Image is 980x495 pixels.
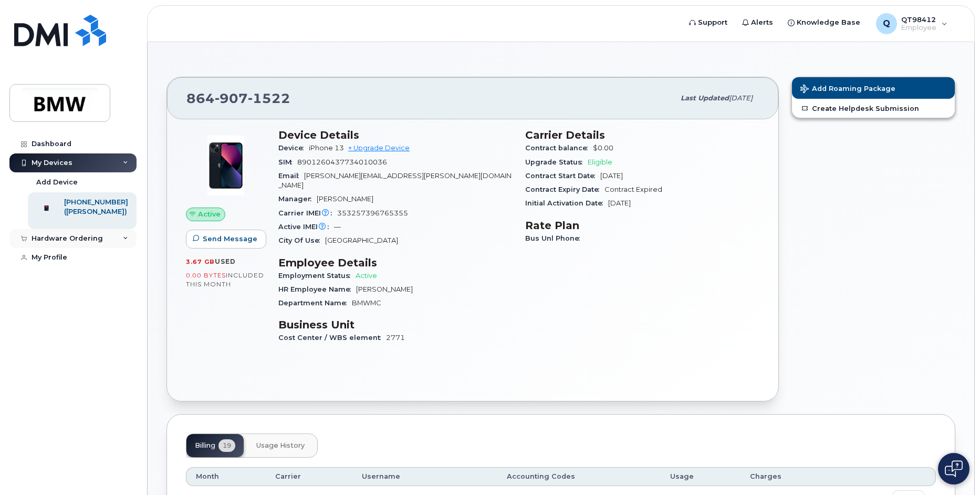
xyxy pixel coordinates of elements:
span: Eligible [588,158,612,166]
span: 864 [186,90,290,106]
span: Device [278,144,309,152]
span: Carrier IMEI [278,209,337,217]
span: Contract Start Date [525,172,600,180]
button: Add Roaming Package [792,77,955,99]
span: Active [356,272,377,280]
span: 353257396765355 [337,209,408,217]
span: Contract balance [525,144,593,152]
span: BMWMC [352,299,381,307]
span: used [215,257,236,265]
h3: Carrier Details [525,129,759,141]
span: Contract Expired [604,185,662,193]
span: [DATE] [608,199,631,207]
span: $0.00 [593,144,613,152]
span: 8901260437734010036 [297,158,387,166]
th: Charges [741,467,835,486]
span: [PERSON_NAME] [356,285,413,293]
span: Usage History [256,441,305,450]
span: [PERSON_NAME] [317,195,373,203]
span: [GEOGRAPHIC_DATA] [325,236,398,244]
th: Month [186,467,266,486]
span: Employment Status [278,272,356,280]
span: 1522 [248,90,290,106]
span: Bus Unl Phone [525,234,585,242]
span: Active IMEI [278,223,334,231]
img: Open chat [945,460,963,477]
span: 907 [215,90,248,106]
span: Cost Center / WBS element [278,334,386,342]
a: Create Helpdesk Submission [792,99,955,118]
span: HR Employee Name [278,285,356,293]
span: Active [198,209,221,219]
span: iPhone 13 [309,144,344,152]
h3: Business Unit [278,318,513,331]
span: 2771 [386,334,405,342]
th: Usage [661,467,741,486]
img: image20231002-3703462-1ig824h.jpeg [194,134,257,197]
span: Initial Activation Date [525,199,608,207]
span: Department Name [278,299,352,307]
h3: Device Details [278,129,513,141]
th: Accounting Codes [497,467,661,486]
th: Username [352,467,497,486]
span: [PERSON_NAME][EMAIL_ADDRESS][PERSON_NAME][DOMAIN_NAME] [278,172,512,189]
button: Send Message [186,230,266,249]
span: SIM [278,158,297,166]
span: City Of Use [278,236,325,244]
span: Email [278,172,304,180]
h3: Employee Details [278,256,513,269]
span: Last updated [681,94,729,102]
span: Send Message [203,234,257,244]
h3: Rate Plan [525,219,759,232]
span: [DATE] [729,94,753,102]
span: 3.67 GB [186,258,215,265]
th: Carrier [266,467,352,486]
span: Add Roaming Package [800,85,895,95]
span: Upgrade Status [525,158,588,166]
span: 0.00 Bytes [186,272,226,279]
span: Contract Expiry Date [525,185,604,193]
span: Manager [278,195,317,203]
span: — [334,223,341,231]
a: + Upgrade Device [348,144,410,152]
span: [DATE] [600,172,623,180]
